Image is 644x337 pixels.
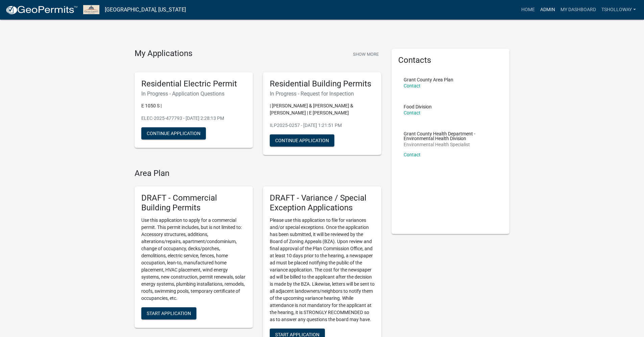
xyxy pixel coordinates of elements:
a: My Dashboard [558,3,599,16]
p: E 1050 S | [141,102,246,109]
h5: DRAFT - Commercial Building Permits [141,193,246,213]
h4: Area Plan [135,168,381,178]
a: [GEOGRAPHIC_DATA], [US_STATE] [105,4,186,16]
h5: Residential Building Permits [270,79,375,89]
h5: Contacts [398,55,503,65]
button: Continue Application [270,134,334,147]
span: Start Application [147,310,191,316]
button: Continue Application [141,127,206,139]
p: Grant County Area Plan [404,77,453,82]
a: Contact [404,83,421,88]
p: ILP2025-0257 - [DATE] 1:21:51 PM [270,122,375,129]
p: Please use this application to file for variances and/or special exceptions. Once the application... [270,217,375,323]
p: ELEC-2025-477793 - [DATE] 2:28:13 PM [141,115,246,122]
a: Contact [404,152,421,157]
button: Show More [350,49,381,60]
a: tsholloway [599,3,639,16]
h4: My Applications [135,49,192,59]
h6: In Progress - Application Questions [141,90,246,97]
h5: Residential Electric Permit [141,79,246,89]
p: Use this application to apply for a commercial permit. This permit includes, but is not limited t... [141,217,246,302]
button: Start Application [141,307,196,319]
img: Grant County, Indiana [83,5,99,14]
a: Admin [538,3,558,16]
h6: In Progress - Request for Inspection [270,90,375,97]
p: Grant County Health Department - Environmental Health Division [404,131,498,141]
p: Food Division [404,104,432,109]
span: Start Application [275,332,319,337]
a: Contact [404,110,421,115]
h5: DRAFT - Variance / Special Exception Applications [270,193,375,213]
p: | [PERSON_NAME] & [PERSON_NAME] & [PERSON_NAME] | E [PERSON_NAME] [270,102,375,116]
p: Environmental Health Specialist [404,142,498,147]
a: Home [519,3,538,16]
